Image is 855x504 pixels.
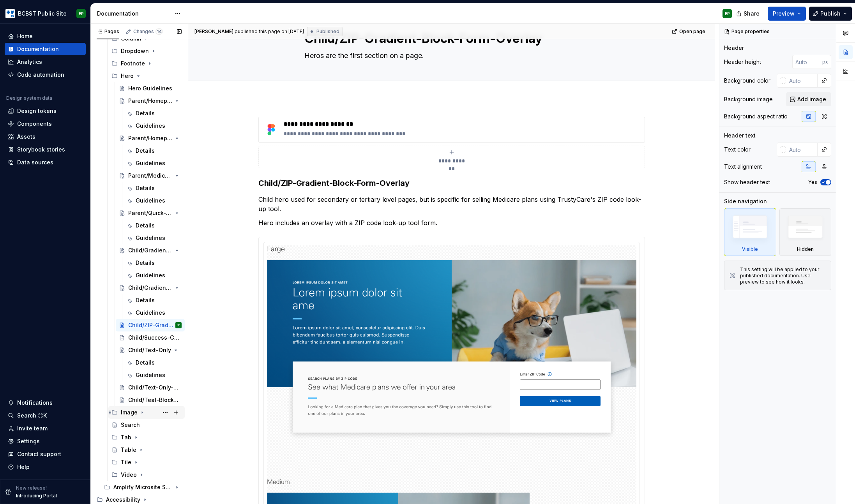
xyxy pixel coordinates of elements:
[724,146,751,153] div: Text color
[123,107,185,120] a: Details
[136,296,155,304] div: Details
[116,319,185,331] a: Child/ZIP-Gradient-Block-Form-OverlayEP
[116,95,185,107] a: Parent/Homepage
[97,10,171,18] div: Documentation
[108,456,185,469] div: Tile
[779,208,832,256] div: Hidden
[116,169,185,182] a: Parent/Medicare-Homepage-w-Form
[123,369,185,381] a: Guidelines
[5,409,86,422] button: Search ⌘K
[136,197,165,204] div: Guidelines
[116,282,185,294] a: Child/Gradient-Block-Form-Overlay
[768,7,806,21] button: Preview
[116,381,185,394] a: Child/Text-Only-Sitemap
[128,384,180,391] div: Child/Text-Only-Sitemap
[136,359,155,367] div: Details
[724,44,744,52] div: Header
[108,419,185,431] a: Search
[123,145,185,157] a: Details
[128,346,171,354] div: Child/Text-Only
[258,178,645,189] h3: Child/ZIP-Gradient-Block-Form-Overlay
[5,118,86,130] a: Components
[17,32,33,40] div: Home
[17,437,40,445] div: Settings
[786,74,818,88] input: Auto
[108,45,185,57] div: Dropdown
[822,59,828,65] p: px
[128,396,180,404] div: Child/Teal-Block-Leadership
[18,10,67,18] div: BCBST Public Site
[101,481,185,493] div: Amplify Microsite Sections
[5,435,86,448] a: Settings
[17,45,59,53] div: Documentation
[5,143,86,156] a: Storybook stories
[123,294,185,307] a: Details
[797,95,826,103] span: Add image
[136,122,165,130] div: Guidelines
[732,7,765,21] button: Share
[16,493,57,499] p: Introducing Portal
[116,394,185,406] a: Child/Teal-Block-Leadership
[136,109,155,117] div: Details
[123,232,185,244] a: Guidelines
[786,143,818,157] input: Auto
[123,194,185,207] a: Guidelines
[820,10,841,18] span: Publish
[262,120,281,139] img: 4baf7843-f8da-4bf9-87ec-1c2503c5ad79.png
[797,246,814,252] div: Hidden
[5,461,86,473] button: Help
[17,412,47,419] div: Search ⌘K
[108,444,185,456] a: Table
[108,57,185,70] div: Footnote
[724,178,770,186] div: Show header text
[725,11,730,17] div: EP
[742,246,758,252] div: Visible
[670,26,709,37] a: Open page
[724,77,770,85] div: Background color
[128,284,172,292] div: Child/Gradient-Block-Form-Overlay
[108,431,185,444] div: Tab
[116,207,185,219] a: Parent/Quick-Link-Gradient
[724,163,762,171] div: Text alignment
[121,458,131,466] div: Tile
[5,9,15,18] img: b44e7a6b-69a5-43df-ae42-963d7259159b.png
[97,28,119,35] div: Pages
[128,209,172,217] div: Parent/Quick-Link-Gradient
[6,95,52,101] div: Design system data
[79,11,84,17] div: EP
[303,49,597,62] textarea: Heros are the first section on a page.
[128,247,172,254] div: Child/Gradient-Block
[113,483,172,491] div: Amplify Microsite Sections
[121,421,140,429] div: Search
[5,30,86,42] a: Home
[136,259,155,267] div: Details
[17,425,48,432] div: Invite team
[724,208,776,256] div: Visible
[17,107,57,115] div: Design tokens
[5,130,86,143] a: Assets
[121,60,145,67] div: Footnote
[792,55,822,69] input: Auto
[724,113,788,120] div: Background aspect ratio
[744,10,760,18] span: Share
[123,157,185,169] a: Guidelines
[17,120,52,128] div: Components
[116,244,185,257] a: Child/Gradient-Block
[17,146,65,153] div: Storybook stories
[136,234,165,242] div: Guidelines
[108,406,185,419] div: Image
[5,422,86,435] a: Invite team
[235,28,304,35] div: published this page on [DATE]
[136,371,165,379] div: Guidelines
[136,222,155,229] div: Details
[2,5,89,22] button: BCBST Public SiteEP
[808,179,817,185] label: Yes
[258,195,645,213] p: Child hero used for secondary or tertiary level pages, but is specific for selling Medicare plans...
[316,28,339,35] span: Published
[724,58,761,66] div: Header height
[123,219,185,232] a: Details
[121,47,149,55] div: Dropdown
[128,97,172,105] div: Parent/Homepage
[773,10,795,18] span: Preview
[136,271,165,279] div: Guidelines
